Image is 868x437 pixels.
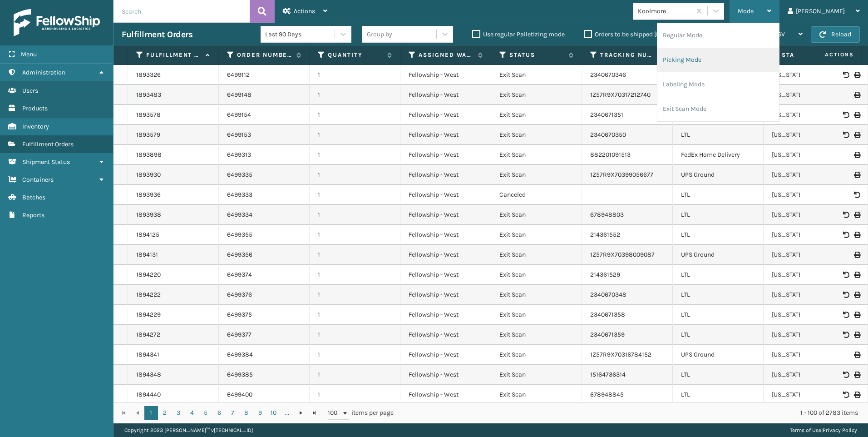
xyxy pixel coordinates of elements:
li: Labeling Mode [657,72,779,97]
span: Go to the last page [311,409,318,417]
td: 6499355 [219,225,310,245]
td: [US_STATE] [764,265,854,285]
td: Exit Scan [491,205,582,225]
td: Fellowship - West [400,345,491,365]
i: Void BOL [843,72,848,78]
a: 1894131 [136,250,158,259]
a: 1894341 [136,350,159,359]
a: ... [281,406,294,420]
td: LTL [673,365,764,385]
td: Fellowship - West [400,105,491,125]
i: Void BOL [843,132,848,138]
td: LTL [673,265,764,285]
td: Fellowship - West [400,305,491,325]
td: Exit Scan [491,145,582,165]
td: LTL [673,205,764,225]
td: Exit Scan [491,125,582,145]
td: 1 [310,345,400,365]
span: Inventory [22,123,49,130]
i: Print BOL [854,72,859,78]
td: 2340670348 [582,285,673,305]
td: 6499385 [219,365,310,385]
a: 10 [267,406,281,420]
h3: Fulfillment Orders [122,29,192,40]
td: Fellowship - West [400,285,491,305]
td: Fellowship - West [400,85,491,105]
td: Exit Scan [491,265,582,285]
td: 6499334 [219,205,310,225]
td: 6499375 [219,305,310,325]
span: items per page [328,406,394,420]
label: Orders to be shipped [DATE] [584,30,672,38]
i: Print BOL [854,272,859,278]
td: 6499376 [219,285,310,305]
label: Quantity [328,51,383,59]
a: 1Z57R9X70398009087 [590,251,655,258]
td: 1 [310,265,400,285]
a: 1893938 [136,210,161,219]
td: UPS Ground [673,345,764,365]
td: 1 [310,245,400,265]
div: 1 - 100 of 2783 items [406,408,858,417]
td: Fellowship - West [400,225,491,245]
td: FedEx Home Delivery [673,145,764,165]
td: 6499400 [219,385,310,405]
i: Void BOL [843,332,848,338]
span: Actions [796,47,859,62]
i: Print Label [854,92,859,98]
span: Containers [22,176,54,184]
span: Batches [22,194,45,201]
td: Fellowship - West [400,245,491,265]
span: Go to the next page [297,409,305,417]
td: LTL [673,385,764,405]
td: [US_STATE] [764,385,854,405]
img: logo [14,9,100,36]
td: 1 [310,365,400,385]
td: Fellowship - West [400,205,491,225]
td: UPS Ground [673,245,764,265]
div: Last 90 Days [265,30,335,39]
a: 4 [185,406,199,420]
a: 3 [172,406,185,420]
td: 15164736314 [582,365,673,385]
td: Fellowship - West [400,185,491,205]
td: Fellowship - West [400,365,491,385]
td: 6499335 [219,165,310,185]
td: 1 [310,65,400,85]
td: [US_STATE] [764,285,854,305]
td: [US_STATE] [764,305,854,325]
td: Exit Scan [491,345,582,365]
span: Fulfillment Orders [22,140,74,148]
td: [US_STATE] [764,245,854,265]
td: Exit Scan [491,105,582,125]
td: 6499148 [219,85,310,105]
i: Void BOL [843,292,848,298]
span: 100 [328,408,341,417]
td: 6499112 [219,65,310,85]
td: UPS Ground [673,165,764,185]
a: 8 [240,406,253,420]
a: 1893898 [136,150,162,159]
td: 1 [310,285,400,305]
i: Print BOL [854,132,859,138]
a: 1893579 [136,130,160,139]
td: LTL [673,185,764,205]
td: 1 [310,125,400,145]
a: 1893578 [136,110,161,119]
td: 6499313 [219,145,310,165]
td: Exit Scan [491,305,582,325]
td: [US_STATE] [764,345,854,365]
i: Void BOL [843,312,848,318]
li: Regular Mode [657,23,779,48]
a: Go to the last page [308,406,321,420]
a: 9 [253,406,267,420]
a: 1894222 [136,290,161,299]
td: Fellowship - West [400,265,491,285]
td: 2340671358 [582,305,673,325]
td: 1 [310,325,400,345]
td: Fellowship - West [400,165,491,185]
td: Exit Scan [491,365,582,385]
i: Print Label [854,152,859,158]
td: 1 [310,185,400,205]
td: LTL [673,125,764,145]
